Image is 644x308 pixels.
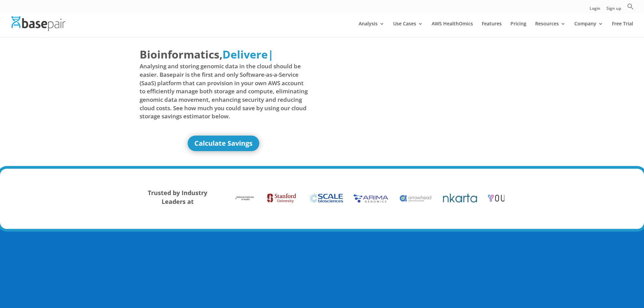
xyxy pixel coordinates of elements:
strong: Basepair helps bring a simplified GUI-driven experience [192,278,353,286]
a: Features [482,21,502,37]
span: Bioinformatics, [140,47,222,62]
b: within a customer’s own AWS account [261,292,371,300]
img: Basepair [11,16,65,31]
i: As more healthcare and life science information moves to the cloud, a growing need is to create a... [192,259,493,273]
span: to make it easier for scientists to execute their research. [354,279,474,286]
strong: Trusted by Industry Leaders at [148,189,207,206]
span: | [268,47,274,62]
a: Sign up [606,6,621,14]
span: Delivere [222,47,268,62]
iframe: Basepair - NGS Analysis Simplified [327,47,496,141]
a: Pricing [510,21,526,37]
span: Moreover, this execution is done , allowing them to maintain control of their data governance, se... [192,293,474,307]
svg: Search [627,3,634,10]
a: AWS HealthOmics [432,21,473,37]
a: Login [590,6,600,14]
a: Search Icon Link [627,3,634,14]
a: Free Trial [612,21,633,37]
a: Analysis [359,21,384,37]
a: Resources [535,21,566,37]
a: Company [574,21,603,37]
a: Calculate Savings [188,136,259,151]
span: Analysing and storing genomic data in the cloud should be easier. Basepair is the first and only ... [140,62,308,120]
a: Use Cases [393,21,423,37]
